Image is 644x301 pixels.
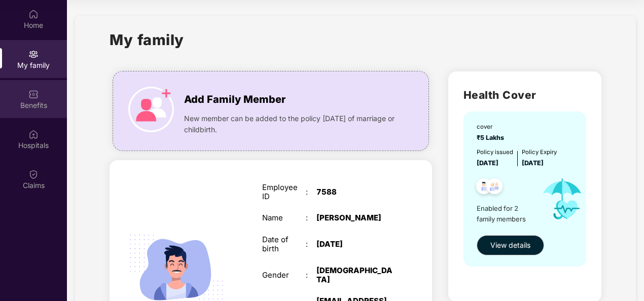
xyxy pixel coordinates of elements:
[306,240,316,249] div: :
[463,87,586,103] h2: Health Cover
[477,134,507,141] span: ₹5 Lakhs
[522,148,557,157] div: Policy Expiry
[477,123,507,132] div: cover
[306,271,316,280] div: :
[522,159,544,167] span: [DATE]
[306,213,316,222] div: :
[262,235,306,253] div: Date of birth
[262,271,306,280] div: Gender
[477,203,534,224] span: Enabled for 2 family members
[184,92,285,107] span: Add Family Member
[128,87,174,132] img: icon
[534,168,591,230] img: icon
[316,240,392,249] div: [DATE]
[262,213,306,222] div: Name
[184,113,398,135] span: New member can be added to the policy [DATE] of marriage or childbirth.
[477,148,513,157] div: Policy issued
[477,235,544,255] button: View details
[316,187,392,197] div: 7588
[28,89,39,99] img: svg+xml;base64,PHN2ZyBpZD0iQmVuZWZpdHMiIHhtbG5zPSJodHRwOi8vd3d3LnczLm9yZy8yMDAwL3N2ZyIgd2lkdGg9Ij...
[306,187,316,197] div: :
[262,183,306,201] div: Employee ID
[28,9,39,19] img: svg+xml;base64,PHN2ZyBpZD0iSG9tZSIgeG1sbnM9Imh0dHA6Ly93d3cudzMub3JnLzIwMDAvc3ZnIiB3aWR0aD0iMjAiIG...
[477,159,498,167] span: [DATE]
[316,213,392,222] div: [PERSON_NAME]
[28,129,39,139] img: svg+xml;base64,PHN2ZyBpZD0iSG9zcGl0YWxzIiB4bWxucz0iaHR0cDovL3d3dy53My5vcmcvMjAwMC9zdmciIHdpZHRoPS...
[28,169,39,179] img: svg+xml;base64,PHN2ZyBpZD0iQ2xhaW0iIHhtbG5zPSJodHRwOi8vd3d3LnczLm9yZy8yMDAwL3N2ZyIgd2lkdGg9IjIwIi...
[316,266,392,284] div: [DEMOGRAPHIC_DATA]
[28,49,39,59] img: svg+xml;base64,PHN2ZyB3aWR0aD0iMjAiIGhlaWdodD0iMjAiIHZpZXdCb3g9IjAgMCAyMCAyMCIgZmlsbD0ibm9uZSIgeG...
[110,28,184,51] h1: My family
[490,240,530,251] span: View details
[472,175,496,200] img: svg+xml;base64,PHN2ZyB4bWxucz0iaHR0cDovL3d3dy53My5vcmcvMjAwMC9zdmciIHdpZHRoPSI0OC45NDMiIGhlaWdodD...
[482,175,507,200] img: svg+xml;base64,PHN2ZyB4bWxucz0iaHR0cDovL3d3dy53My5vcmcvMjAwMC9zdmciIHdpZHRoPSI0OC45NDMiIGhlaWdodD...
